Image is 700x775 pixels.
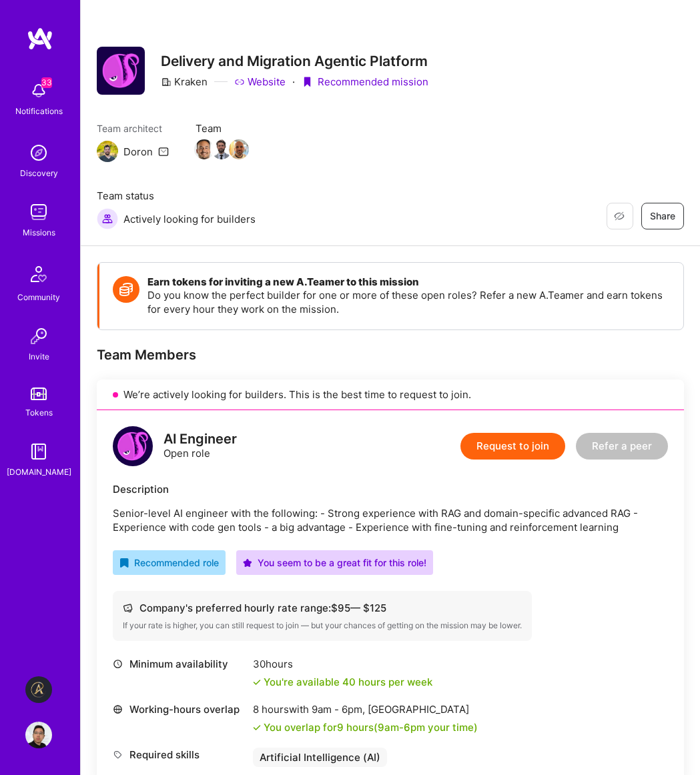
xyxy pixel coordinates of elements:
i: icon PurpleStar [243,558,252,568]
i: icon World [113,704,123,714]
span: 9am - 6pm , [309,703,368,716]
img: bell [25,77,52,104]
div: 30 hours [253,657,432,671]
i: icon Tag [113,750,123,760]
div: Discovery [20,166,58,180]
img: Aldea: Transforming Behavior Change Through AI-Driven Coaching [25,676,52,703]
span: 33 [41,77,52,88]
div: Artificial Intelligence (AI) [253,748,387,767]
img: Community [23,258,55,290]
img: discovery [25,139,52,166]
div: Company's preferred hourly rate range: $ 95 — $ 125 [123,601,522,615]
div: Working-hours overlap [113,702,246,716]
div: AI Engineer [163,432,237,446]
div: Kraken [161,75,208,89]
div: Required skills [113,748,246,762]
div: Invite [29,349,49,363]
div: Minimum availability [113,657,246,671]
img: Invite [25,323,52,349]
img: Actively looking for builders [97,208,118,229]
i: icon Cash [123,603,133,613]
span: 9am - 6pm [378,721,425,734]
div: Doron [123,145,153,159]
i: icon PurpleRibbon [302,77,312,87]
div: Description [113,482,668,496]
i: icon EyeClosed [614,211,625,221]
span: Actively looking for builders [123,212,256,226]
div: Community [17,290,60,304]
a: Website [234,75,286,89]
div: 8 hours with [GEOGRAPHIC_DATA] [253,702,478,716]
div: Team Members [97,346,684,363]
i: icon Mail [158,146,169,157]
a: Team Member Avatar [230,138,248,161]
span: Team status [97,189,256,203]
img: guide book [25,438,52,465]
img: Team Architect [97,141,118,162]
i: icon CompanyGray [161,77,171,87]
div: Recommended role [119,556,219,570]
img: User Avatar [25,722,52,748]
i: icon Check [253,678,261,686]
div: You seem to be a great fit for this role! [243,556,426,570]
div: Missions [23,225,55,239]
h3: Delivery and Migration Agentic Platform [161,53,428,69]
img: Team Member Avatar [194,139,214,159]
span: Team architect [97,121,169,135]
button: Request to join [460,433,565,460]
img: Company Logo [97,47,145,95]
img: Token icon [113,276,139,303]
h4: Earn tokens for inviting a new A.Teamer to this mission [147,276,670,288]
a: User Avatar [22,722,55,748]
img: tokens [31,387,47,400]
div: [DOMAIN_NAME] [7,465,71,479]
div: We’re actively looking for builders. This is the best time to request to join. [97,379,684,410]
img: logo [27,27,53,51]
a: Aldea: Transforming Behavior Change Through AI-Driven Coaching [22,676,55,703]
div: Notifications [15,104,63,118]
span: Team [196,121,248,135]
div: If your rate is higher, you can still request to join — but your chances of getting on the missio... [123,620,522,631]
button: Refer a peer [576,433,668,460]
a: Team Member Avatar [213,138,230,161]
p: Senior-level AI engineer with the following: - Strong experience with RAG and domain-specific adv... [113,506,668,534]
i: icon Check [253,724,261,732]
button: Share [641,203,684,229]
i: icon Clock [113,659,123,669]
img: teamwork [25,199,52,225]
div: · [292,75,295,89]
a: Team Member Avatar [196,138,213,161]
i: icon RecommendedBadge [119,558,129,568]
span: Share [650,209,675,223]
div: Recommended mission [302,75,428,89]
img: Team Member Avatar [229,139,249,159]
p: Do you know the perfect builder for one or more of these open roles? Refer a new A.Teamer and ear... [147,288,670,316]
img: logo [113,426,153,466]
div: You're available 40 hours per week [253,675,432,689]
img: Team Member Avatar [212,139,232,159]
div: You overlap for 9 hours ( your time) [264,720,478,734]
div: Tokens [25,406,53,420]
div: Open role [163,432,237,460]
